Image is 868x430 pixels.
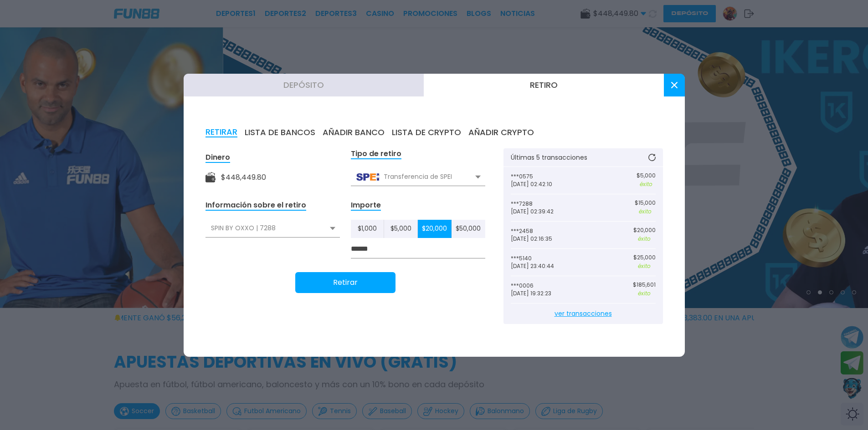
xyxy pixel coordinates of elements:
button: RETIRAR [205,127,237,137]
p: éxito [633,262,656,270]
a: ver transacciones [511,304,656,324]
p: [DATE] 02:16:35 [511,236,583,242]
p: [DATE] 02:42:10 [511,181,583,187]
div: $ 448,449.80 [221,172,266,183]
p: [DATE] 23:40:44 [511,263,583,269]
button: Retiro [424,74,664,96]
button: $5,000 [384,220,418,238]
p: éxito [635,207,656,216]
button: $20,000 [418,220,452,238]
button: $1,000 [351,220,385,238]
p: $ 5,000 [637,172,656,179]
button: LISTA DE CRYPTO [392,127,461,137]
p: éxito [633,235,656,243]
p: éxito [633,289,656,298]
div: SPIN BY OXXO | 7288 [205,220,340,237]
p: $ 185,601 [633,282,656,288]
div: Información sobre el retiro [205,200,306,211]
div: Importe [351,200,381,211]
button: LISTA DE BANCOS [245,127,315,137]
div: Tipo de retiro [351,149,401,159]
button: AÑADIR CRYPTO [468,127,534,137]
p: $ 25,000 [633,254,656,261]
p: $ 15,000 [635,200,656,206]
div: Dinero [205,152,230,163]
p: $ 20,000 [633,227,656,233]
div: Transferencia de SPEI [351,168,485,186]
button: Retirar [295,272,395,293]
p: éxito [637,180,656,188]
button: AÑADIR BANCO [323,127,385,137]
button: $50,000 [452,220,485,238]
img: Transferencia de SPEI [356,173,379,181]
p: [DATE] 19:32:23 [511,290,583,297]
p: [DATE] 02:39:42 [511,208,583,215]
p: Últimas 5 transacciones [511,154,587,161]
button: Depósito [184,74,424,96]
